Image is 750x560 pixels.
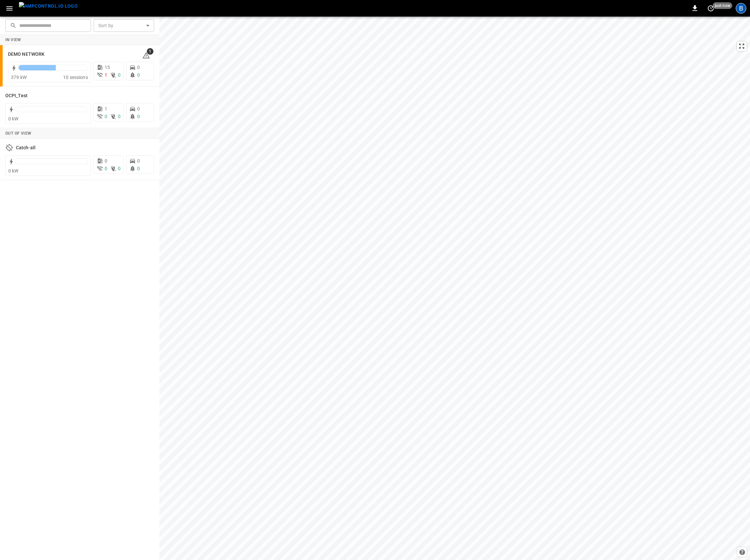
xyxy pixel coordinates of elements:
h6: OCPI_Test [5,92,28,100]
img: ampcontrol.io logo [19,2,78,10]
button: set refresh interval [705,3,716,14]
strong: Out of View [5,131,31,136]
span: 0 kW [8,116,19,121]
span: 0 [118,166,121,171]
span: just now [713,2,732,9]
h6: DEMO NETWORK [8,51,45,58]
span: 0 [137,72,140,78]
span: 0 [137,106,140,111]
span: 0 [118,114,121,119]
span: 379 kW [11,75,27,80]
span: 0 kW [8,168,19,174]
h6: Catch-all [16,144,36,152]
span: 0 [137,166,140,171]
span: 0 [137,65,140,70]
div: profile-icon [736,3,746,14]
canvas: Map [159,17,750,560]
span: 0 [105,158,107,164]
strong: In View [5,37,21,42]
span: 0 [137,114,140,119]
span: 15 [105,65,110,70]
span: 1 [105,72,107,78]
span: 0 [118,72,121,78]
span: 0 [105,114,107,119]
span: 0 [137,158,140,164]
span: 1 [147,48,153,55]
span: 10 sessions [63,75,88,80]
span: 0 [105,166,107,171]
span: 1 [105,106,107,111]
